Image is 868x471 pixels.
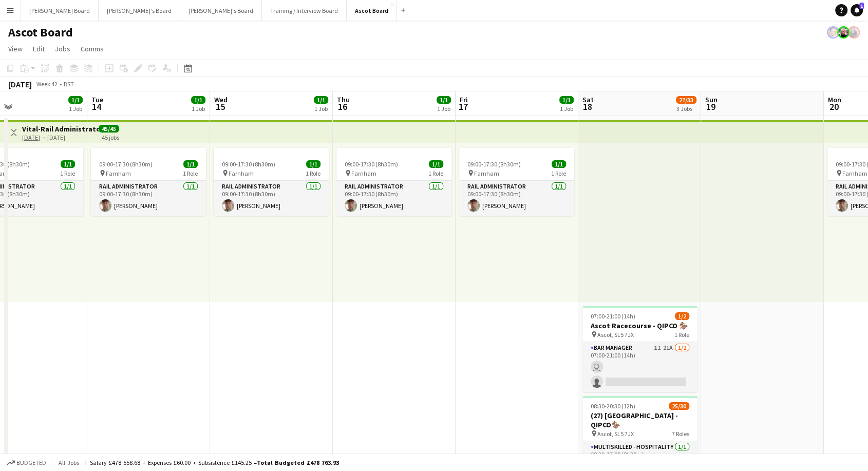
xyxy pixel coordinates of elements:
h1: Ascot Board [8,25,73,40]
app-user-avatar: Fran Dancona [827,26,839,39]
a: Edit [29,42,49,55]
app-user-avatar: Thomasina Dixon [847,26,860,39]
div: Salary £478 558.68 + Expenses £60.00 + Subsistence £145.25 = [90,459,339,466]
span: 1 [859,3,864,9]
a: 1 [851,4,863,16]
button: [PERSON_NAME]'s Board [99,1,180,21]
span: Edit [33,44,45,53]
div: BST [64,80,74,88]
a: View [4,42,27,55]
button: [PERSON_NAME] Board [21,1,99,21]
div: [DATE] [8,79,32,89]
span: Comms [81,44,104,53]
button: Training / Interview Board [262,1,347,21]
a: Jobs [51,42,74,55]
span: Jobs [55,44,70,53]
button: Budgeted [5,457,48,468]
span: View [8,44,23,53]
span: All jobs [56,459,81,466]
a: Comms [77,42,108,55]
button: Ascot Board [347,1,397,21]
button: [PERSON_NAME]'s Board [180,1,262,21]
span: Budgeted [16,459,46,466]
span: Total Budgeted £478 763.93 [257,459,339,466]
app-user-avatar: Kathryn Davies [837,26,850,39]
